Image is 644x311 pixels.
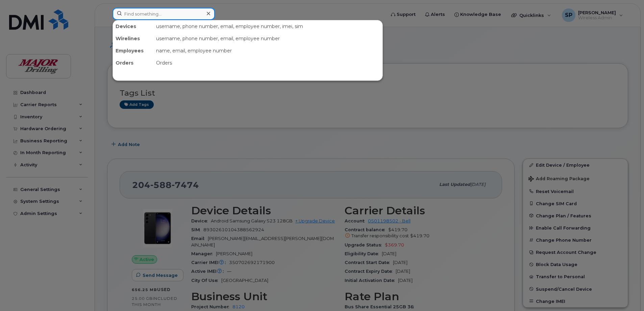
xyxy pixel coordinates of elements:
div: username, phone number, email, employee number [153,32,382,45]
div: Orders [113,57,153,69]
div: name, email, employee number [153,45,382,57]
div: Wirelines [113,32,153,45]
div: Orders [153,57,382,69]
div: username, phone number, email, employee number, imei, sim [153,20,382,32]
div: Employees [113,45,153,57]
div: Devices [113,20,153,32]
